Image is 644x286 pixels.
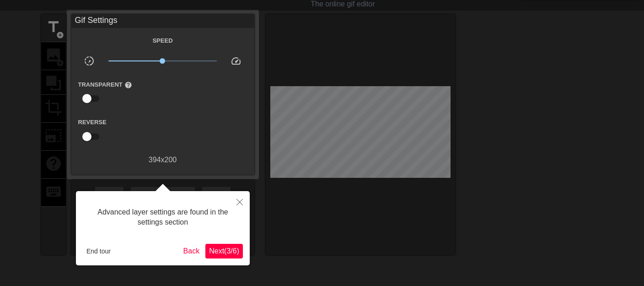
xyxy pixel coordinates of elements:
[230,191,250,212] button: Close
[209,247,239,255] span: Next ( 3 / 6 )
[83,244,114,258] button: End tour
[205,244,243,258] button: Next
[83,198,243,237] div: Advanced layer settings are found in the settings section
[180,244,204,258] button: Back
